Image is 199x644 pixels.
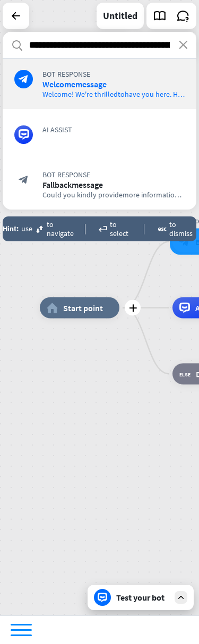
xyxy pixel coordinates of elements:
[19,175,29,185] i: block_bot_response
[72,179,79,190] span: m
[42,69,185,79] span: Bot Response
[42,179,103,190] span: Fallback essage
[11,39,23,51] i: search
[118,89,125,99] span: to
[158,225,167,233] i: escape
[96,220,133,238] div: to select
[123,190,129,199] span: m
[155,220,196,238] div: to dismiss
[3,224,19,233] span: Hint:
[103,3,137,29] div: Untitled
[99,225,107,233] i: enter
[42,125,185,134] span: AI Assist
[75,79,82,89] span: m
[42,79,107,89] span: Welcome essage
[19,74,29,84] i: block_bot_response
[179,41,188,49] i: close
[42,170,185,179] span: Bot Response
[35,225,44,233] i: move
[3,220,74,238] div: use to navigate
